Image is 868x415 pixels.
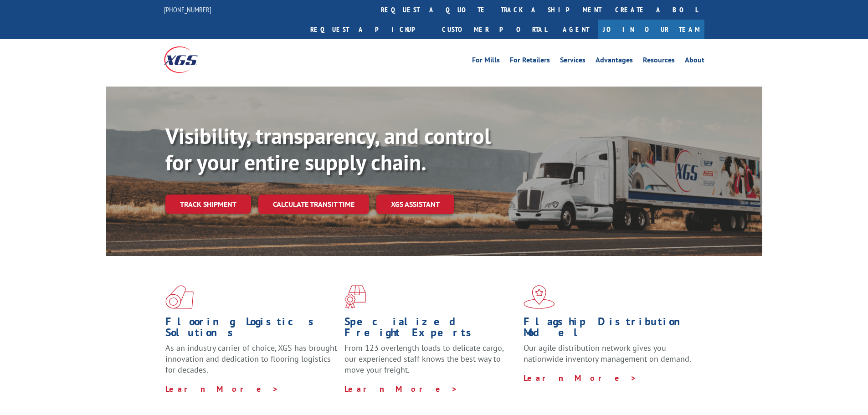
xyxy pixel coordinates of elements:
a: [PHONE_NUMBER] [164,5,211,14]
a: Services [560,56,586,67]
a: Learn More > [165,384,279,394]
a: About [685,56,704,67]
span: Our agile distribution network gives you nationwide inventory management on demand. [524,343,691,364]
h1: Flagship Distribution Model [524,316,696,343]
h1: Specialized Freight Experts [344,316,517,343]
p: From 123 overlength loads to delicate cargo, our experienced staff knows the best way to move you... [344,343,517,383]
span: As an industry carrier of choice, XGS has brought innovation and dedication to flooring logistics... [165,343,337,375]
img: xgs-icon-focused-on-flooring-red [344,285,366,309]
a: Calculate transit time [258,195,369,214]
b: Visibility, transparency, and control for your entire supply chain. [165,122,491,176]
a: Advantages [596,56,633,67]
a: Learn More > [524,373,637,383]
a: XGS ASSISTANT [376,195,454,214]
h1: Flooring Logistics Solutions [165,316,338,343]
a: For Retailers [510,56,550,67]
a: Track shipment [165,195,251,214]
a: For Mills [472,56,500,67]
img: xgs-icon-total-supply-chain-intelligence-red [165,285,194,309]
a: Agent [554,20,598,39]
a: Customer Portal [435,20,554,39]
a: Learn More > [344,384,458,394]
img: xgs-icon-flagship-distribution-model-red [524,285,555,309]
a: Resources [643,56,675,67]
a: Join Our Team [598,20,704,39]
a: Request a pickup [303,20,435,39]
